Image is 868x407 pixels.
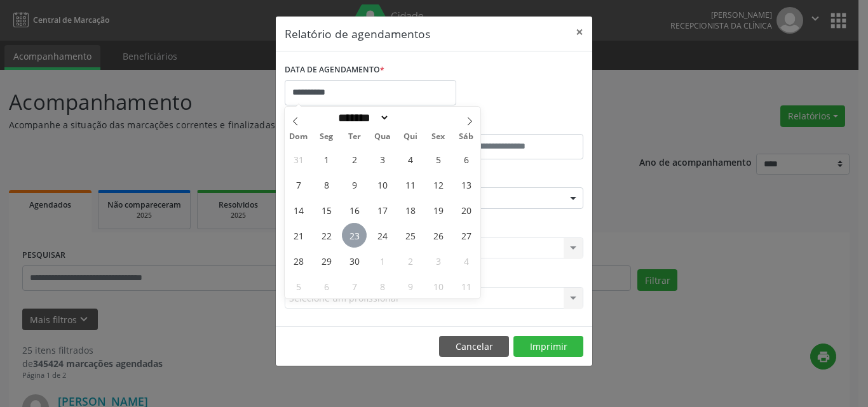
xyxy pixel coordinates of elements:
span: Setembro 2, 2025 [342,147,367,171]
span: Setembro 26, 2025 [426,223,451,248]
span: Outubro 8, 2025 [370,274,395,298]
span: Outubro 11, 2025 [454,274,478,298]
span: Outubro 7, 2025 [342,274,367,298]
span: Setembro 11, 2025 [398,172,423,197]
span: Sáb [452,133,480,141]
span: Setembro 5, 2025 [426,147,451,171]
span: Setembro 25, 2025 [398,223,423,248]
span: Setembro 29, 2025 [314,248,339,273]
span: Outubro 4, 2025 [454,248,478,273]
span: Outubro 5, 2025 [286,274,311,298]
label: DATA DE AGENDAMENTO [285,60,384,80]
span: Dom [285,133,313,141]
span: Setembro 4, 2025 [398,147,423,171]
span: Setembro 1, 2025 [314,147,339,171]
span: Setembro 21, 2025 [286,223,311,248]
span: Setembro 3, 2025 [370,147,395,171]
label: ATÉ [437,114,583,134]
span: Qua [369,133,397,141]
span: Outubro 1, 2025 [370,248,395,273]
span: Qui [397,133,424,141]
span: Agosto 31, 2025 [286,147,311,171]
span: Setembro 30, 2025 [342,248,367,273]
span: Outubro 9, 2025 [398,274,423,298]
span: Outubro 3, 2025 [426,248,451,273]
span: Setembro 13, 2025 [454,172,478,197]
span: Outubro 6, 2025 [314,274,339,298]
span: Setembro 22, 2025 [314,223,339,248]
span: Setembro 9, 2025 [342,172,367,197]
span: Ter [341,133,369,141]
button: Close [567,17,592,48]
span: Setembro 15, 2025 [314,197,339,222]
span: Setembro 18, 2025 [398,197,423,222]
span: Setembro 19, 2025 [426,197,451,222]
span: Setembro 24, 2025 [370,223,395,248]
span: Outubro 2, 2025 [398,248,423,273]
span: Setembro 8, 2025 [314,172,339,197]
span: Setembro 28, 2025 [286,248,311,273]
span: Setembro 23, 2025 [342,223,367,248]
span: Setembro 6, 2025 [454,147,478,171]
span: Seg [313,133,341,141]
select: Month [334,111,390,124]
span: Setembro 7, 2025 [286,172,311,197]
button: Cancelar [439,336,509,357]
span: Setembro 12, 2025 [426,172,451,197]
span: Setembro 16, 2025 [342,197,367,222]
button: Imprimir [513,336,583,357]
span: Outubro 10, 2025 [426,274,451,298]
span: Setembro 10, 2025 [370,172,395,197]
span: Setembro 27, 2025 [454,223,478,248]
span: Setembro 20, 2025 [454,197,478,222]
input: Year [390,111,431,124]
span: Sex [424,133,452,141]
span: Setembro 17, 2025 [370,197,395,222]
h5: Relatório de agendamentos [285,25,430,42]
span: Setembro 14, 2025 [286,197,311,222]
